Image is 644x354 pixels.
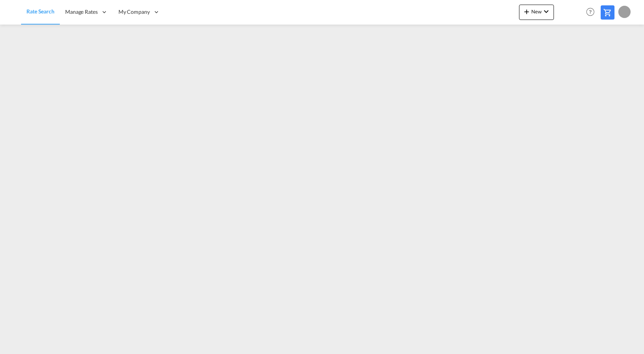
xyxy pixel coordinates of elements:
div: Help [584,5,601,19]
span: Help [584,5,597,18]
span: New [522,8,551,15]
span: Manage Rates [65,8,98,16]
md-icon: icon-chevron-down [542,7,551,16]
span: My Company [118,8,150,16]
span: Rate Search [26,8,54,15]
md-icon: icon-plus 400-fg [522,7,531,16]
button: icon-plus 400-fgNewicon-chevron-down [519,5,554,20]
